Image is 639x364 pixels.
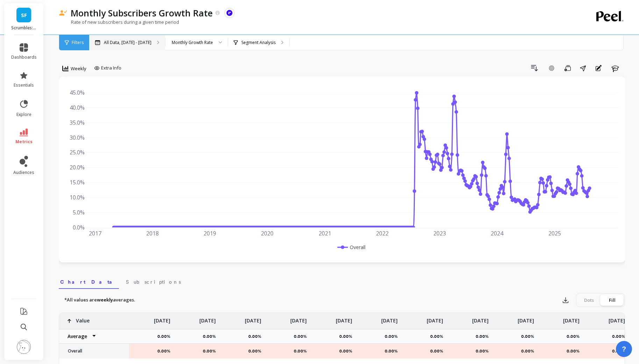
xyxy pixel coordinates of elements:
p: [DATE] [563,313,580,324]
span: metrics [15,139,33,145]
span: dashboards [11,54,37,60]
p: [DATE] [472,313,489,324]
span: essentials [14,82,34,88]
p: [DATE] [609,313,625,324]
p: 0.00% [452,348,489,354]
p: 0.00% [248,334,265,339]
span: Filters [72,40,84,45]
div: Dots [577,294,601,306]
nav: Tabs [59,273,625,289]
p: *All values are averages. [64,297,135,304]
p: Scrumbles: Natural Pet Food [11,25,37,31]
span: explore [16,112,31,117]
p: 0.00% [521,334,538,339]
p: [DATE] [427,313,443,324]
img: api.recharge.svg [226,10,233,16]
p: Rate of new subscribers during a given time period [59,19,179,25]
p: 0.00% [225,348,261,354]
p: [DATE] [199,313,216,324]
p: [DATE] [245,313,261,324]
p: 0.00% [294,334,311,339]
p: [DATE] [518,313,534,324]
p: 0.00% [476,334,493,339]
p: 0.00% [270,348,307,354]
p: [DATE] [336,313,352,324]
p: 0.00% [430,334,447,339]
p: 0.00% [157,334,175,339]
p: 0.00% [588,348,625,354]
strong: weekly [97,297,113,303]
div: Fill [601,294,624,306]
p: Monthly Subscribers Growth Rate [71,7,213,19]
span: SF [21,11,27,19]
p: Segment Analysis [241,40,276,45]
p: 0.00% [543,348,580,354]
span: audiences [13,170,34,175]
button: ? [616,341,632,357]
p: 0.00% [385,334,402,339]
p: [DATE] [381,313,398,324]
p: [DATE] [290,313,307,324]
p: 0.00% [134,348,170,354]
p: Overall [64,348,125,354]
span: Weekly [71,65,86,72]
p: [DATE] [154,313,170,324]
p: 0.00% [497,348,534,354]
span: ? [622,344,626,354]
span: Subscriptions [126,278,181,285]
p: Value [76,313,90,324]
div: Monthly Growth Rate [172,39,213,46]
p: 0.00% [315,348,352,354]
p: 0.00% [567,334,584,339]
p: 0.00% [339,334,356,339]
p: All Data, [DATE] - [DATE] [104,40,151,45]
span: Chart Data [60,278,118,285]
p: 0.00% [612,334,629,339]
p: 0.00% [406,348,443,354]
img: header icon [59,10,67,16]
p: 0.00% [203,334,220,339]
img: profile picture [17,340,31,354]
span: Extra Info [101,65,121,72]
p: 0.00% [361,348,398,354]
p: 0.00% [179,348,216,354]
